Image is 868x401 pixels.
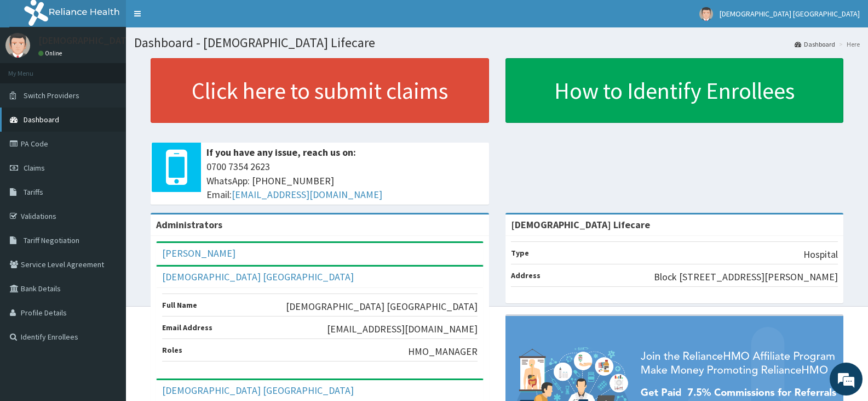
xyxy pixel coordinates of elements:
[162,300,197,310] b: Full Name
[162,323,212,332] b: Email Address
[803,247,838,262] p: Hospital
[5,33,30,58] img: User Image
[408,344,478,359] p: HMO_MANAGER
[206,146,356,159] b: If you have any issue, reach us on:
[327,322,478,336] p: [EMAIL_ADDRESS][DOMAIN_NAME]
[24,115,59,125] span: Dashboard
[24,235,79,245] span: Tariff Negotiation
[511,248,529,258] b: Type
[162,247,235,259] a: [PERSON_NAME]
[836,39,860,49] li: Here
[511,218,650,231] strong: [DEMOGRAPHIC_DATA] Lifecare
[24,163,45,173] span: Claims
[232,188,382,201] a: [EMAIL_ADDRESS][DOMAIN_NAME]
[5,276,209,315] textarea: Type your message and hit 'Enter'
[795,39,835,49] a: Dashboard
[511,270,541,280] b: Address
[151,58,489,123] a: Click here to submit claims
[180,5,206,32] div: Minimize live chat window
[57,61,184,76] div: Chat with us now
[720,9,860,19] span: [DEMOGRAPHIC_DATA] [GEOGRAPHIC_DATA]
[654,270,838,284] p: Block [STREET_ADDRESS][PERSON_NAME]
[64,127,151,238] span: We're online!
[505,58,844,123] a: How to Identify Enrollees
[206,160,484,202] span: 0700 7354 2623 WhatsApp: [PHONE_NUMBER] Email:
[699,7,713,21] img: User Image
[24,187,43,197] span: Tariffs
[156,218,222,231] b: Administrators
[162,345,182,355] b: Roles
[162,384,354,397] a: [DEMOGRAPHIC_DATA] [GEOGRAPHIC_DATA]
[134,36,860,50] h1: Dashboard - [DEMOGRAPHIC_DATA] Lifecare
[20,55,44,82] img: d_794563401_company_1708531726252_794563401
[162,270,354,283] a: [DEMOGRAPHIC_DATA] [GEOGRAPHIC_DATA]
[38,36,228,46] p: [DEMOGRAPHIC_DATA] [GEOGRAPHIC_DATA]
[286,300,478,314] p: [DEMOGRAPHIC_DATA] [GEOGRAPHIC_DATA]
[38,49,65,57] a: Online
[24,91,79,100] span: Switch Providers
